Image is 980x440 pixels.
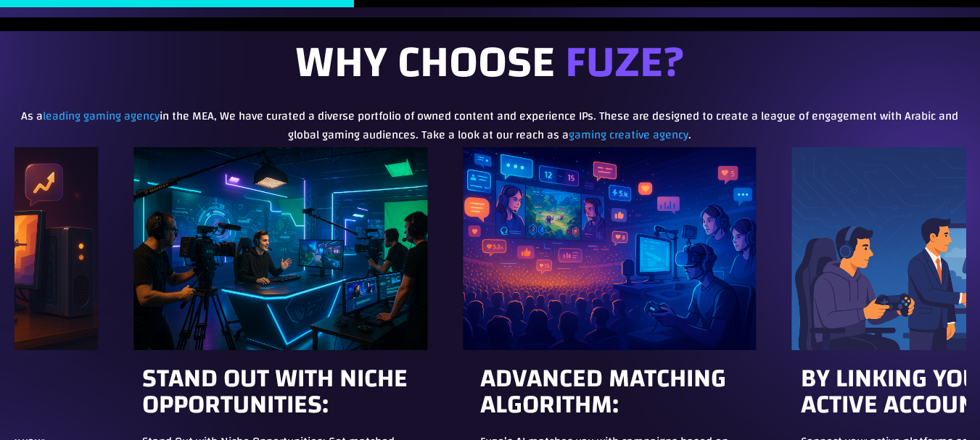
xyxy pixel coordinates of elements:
span: Why Choose [295,21,555,104]
span: FUZE? [565,21,684,104]
iframe: Chat Widget [907,370,980,440]
h3: Stand Out with Niche Opportunities: [142,365,419,432]
h3: Advanced Matching Algorithm: [480,365,739,432]
p: As a in the MEA, We have curated a diverse portfolio of owned content and experience IPs. These a... [15,107,965,144]
a: gaming creative agency [569,124,688,146]
a: leading gaming agency [43,105,160,127]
